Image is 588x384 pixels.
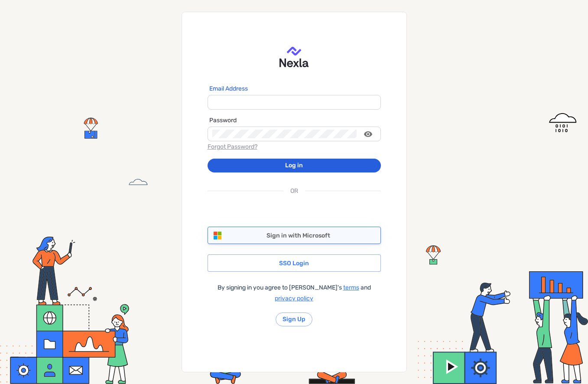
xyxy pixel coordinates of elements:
[283,315,305,324] a: Sign Up
[279,47,309,67] img: logo
[276,312,312,326] button: Sign Up
[208,254,381,272] div: SSO Login
[208,143,257,150] a: Forgot Password?
[275,295,313,302] a: privacy policy
[209,116,237,125] label: Password
[203,200,385,219] iframe: Sign in with Google Button
[290,185,298,196] span: OR
[208,159,381,172] button: Log in
[209,85,248,93] label: Email Address
[217,230,380,241] div: Sign in with Microsoft
[208,282,381,304] div: By signing in you agree to [PERSON_NAME]'s and
[343,284,359,291] a: terms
